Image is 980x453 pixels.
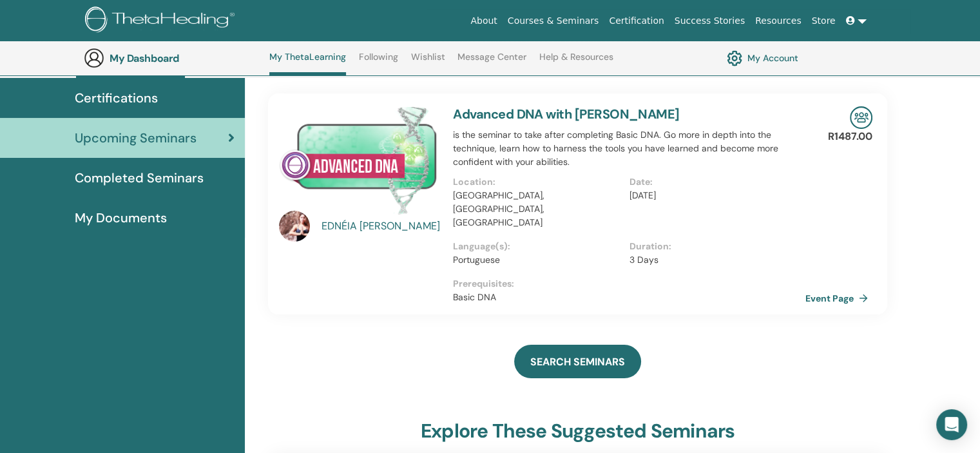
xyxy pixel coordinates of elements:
a: Certification [604,9,669,33]
img: In-Person Seminar [850,106,872,129]
a: Success Stories [669,9,750,33]
span: SEARCH SEMINARS [530,355,625,369]
img: generic-user-icon.jpg [84,48,104,68]
a: EDNÉIA [PERSON_NAME] [322,218,441,234]
a: Store [807,9,841,33]
p: R1487.00 [828,129,872,144]
a: Help & Resources [539,52,613,72]
span: Completed Seminars [75,168,204,188]
a: Resources [750,9,807,33]
a: Advanced DNA with [PERSON_NAME] [453,106,679,122]
p: is the seminar to take after completing Basic DNA. Go more in depth into the technique, learn how... [453,128,805,169]
p: [DATE] [629,189,798,202]
img: Advanced DNA [279,106,437,215]
img: logo.png [85,6,239,35]
p: Duration : [629,240,798,253]
img: cog.svg [727,47,742,69]
p: 3 Days [629,253,798,267]
h3: explore these suggested seminars [421,419,735,443]
a: SEARCH SEMINARS [514,345,641,378]
p: Date : [629,175,798,189]
p: Basic DNA [453,291,805,304]
a: My Account [727,47,798,69]
h3: My Dashboard [110,52,238,64]
p: Location : [453,175,621,189]
p: Prerequisites : [453,277,805,291]
div: Open Intercom Messenger [936,409,967,440]
span: Certifications [75,88,158,108]
p: [GEOGRAPHIC_DATA], [GEOGRAPHIC_DATA], [GEOGRAPHIC_DATA] [453,189,621,229]
a: Message Center [457,52,526,72]
a: My ThetaLearning [269,52,346,75]
span: Upcoming Seminars [75,128,197,148]
p: Portuguese [453,253,621,267]
img: default.jpg [279,211,310,242]
a: Courses & Seminars [503,9,604,33]
a: Following [359,52,398,72]
a: Wishlist [411,52,445,72]
p: Language(s) : [453,240,621,253]
a: Event Page [805,289,873,308]
a: About [465,9,502,33]
span: My Documents [75,208,167,227]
